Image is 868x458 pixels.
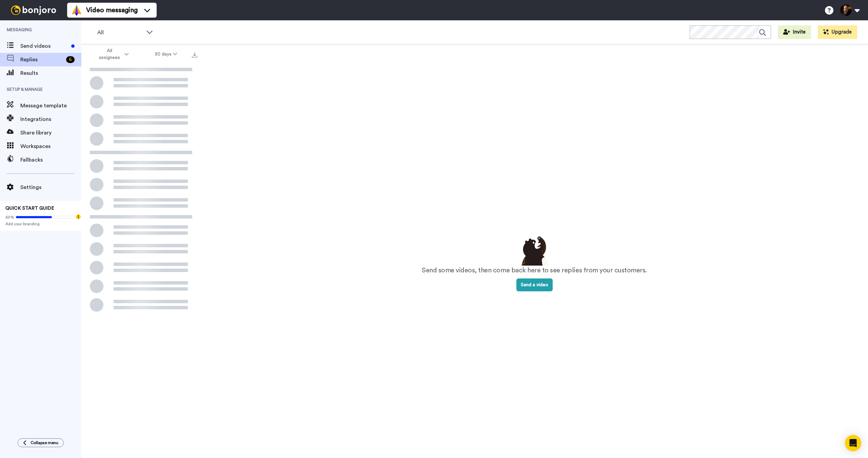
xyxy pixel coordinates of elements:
span: Workspaces [20,142,81,150]
span: Integrations [20,115,81,123]
span: Fallbacks [20,156,81,164]
span: 60% [5,214,14,220]
a: Send a video [516,283,553,287]
img: export.svg [192,52,197,58]
span: Message template [20,102,81,110]
span: Results [20,69,81,77]
img: vm-color.svg [71,5,82,16]
span: Video messaging [86,5,138,15]
span: All assignees [96,47,123,61]
span: All [97,28,143,37]
button: 30 days [142,48,190,60]
button: All assignees [83,45,142,64]
span: QUICK START GUIDE [5,206,54,211]
span: Send videos [20,42,68,50]
span: Share library [20,129,81,137]
button: Collapse menu [18,438,64,447]
button: Invite [778,25,811,39]
div: Open Intercom Messenger [845,435,861,451]
span: Add your branding [5,221,76,227]
button: Upgrade [818,25,857,39]
p: Send some videos, then come back here to see replies from your customers. [422,266,647,275]
div: 6 [66,56,75,63]
button: Send a video [516,278,553,291]
span: Replies [20,56,63,64]
img: bj-logo-header-white.svg [8,5,59,15]
span: Collapse menu [31,440,58,445]
span: Settings [20,183,81,191]
button: Export all results that match these filters now. [190,49,199,59]
img: results-emptystates.png [517,234,551,266]
div: Tooltip anchor [75,214,81,220]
